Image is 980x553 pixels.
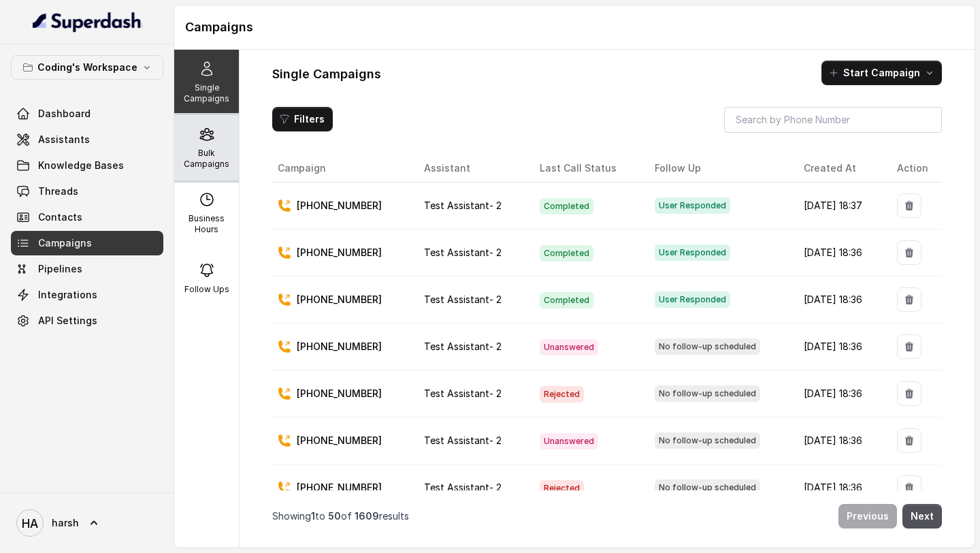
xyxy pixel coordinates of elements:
[38,314,97,328] span: API Settings
[11,55,163,80] button: Coding's Workspace
[38,236,92,250] span: Campaigns
[38,159,124,172] span: Knowledge Bases
[38,185,78,198] span: Threads
[655,479,760,496] span: No follow-up scheduled
[297,293,382,306] p: [PHONE_NUMBER]
[540,198,593,215] span: Completed
[11,205,163,230] a: Contacts
[38,107,91,121] span: Dashboard
[821,61,942,85] button: Start Campaign
[272,107,333,131] button: Filters
[297,481,382,494] p: [PHONE_NUMBER]
[272,496,942,537] nav: Pagination
[793,323,887,370] td: [DATE] 18:36
[655,338,760,355] span: No follow-up scheduled
[38,210,82,224] span: Contacts
[540,245,593,262] span: Completed
[529,155,644,183] th: Last Call Status
[793,417,887,464] td: [DATE] 18:36
[11,504,163,542] a: harsh
[272,155,413,183] th: Campaign
[11,153,163,178] a: Knowledge Bases
[424,481,502,493] span: Test Assistant- 2
[655,244,730,261] span: User Responded
[540,433,598,449] span: Unanswered
[180,82,233,104] p: Single Campaigns
[424,294,502,305] span: Test Assistant- 2
[540,480,584,496] span: Rejected
[413,155,529,183] th: Assistant
[11,127,163,152] a: Assistants
[33,11,142,33] img: light.svg
[11,179,163,204] a: Threads
[793,464,887,511] td: [DATE] 18:36
[38,262,82,276] span: Pipelines
[793,370,887,417] td: [DATE] 18:36
[184,284,229,295] p: Follow Ups
[185,16,964,38] h1: Campaigns
[11,231,163,255] a: Campaigns
[793,230,887,276] td: [DATE] 18:36
[11,309,163,333] a: API Settings
[328,510,341,522] span: 50
[38,288,97,302] span: Integrations
[297,246,382,259] p: [PHONE_NUMBER]
[297,434,382,447] p: [PHONE_NUMBER]
[22,516,38,531] text: HA
[297,340,382,353] p: [PHONE_NUMBER]
[11,101,163,126] a: Dashboard
[655,197,730,214] span: User Responded
[38,133,90,146] span: Assistants
[793,276,887,323] td: [DATE] 18:36
[180,213,233,235] p: Business Hours
[180,148,233,170] p: Bulk Campaigns
[37,59,137,76] p: Coding's Workspace
[355,510,379,522] span: 1609
[297,199,382,212] p: [PHONE_NUMBER]
[52,516,79,530] span: harsh
[424,434,502,446] span: Test Assistant- 2
[540,386,584,402] span: Rejected
[886,155,942,183] th: Action
[793,155,887,183] th: Created At
[272,509,409,523] p: Showing to of results
[793,183,887,230] td: [DATE] 18:37
[655,385,760,402] span: No follow-up scheduled
[297,387,382,400] p: [PHONE_NUMBER]
[424,247,502,258] span: Test Assistant- 2
[311,510,315,522] span: 1
[838,504,897,528] button: Previous
[724,107,942,133] input: Search by Phone Number
[644,155,792,183] th: Follow Up
[11,257,163,281] a: Pipelines
[424,341,502,352] span: Test Assistant- 2
[424,200,502,211] span: Test Assistant- 2
[540,339,598,355] span: Unanswered
[272,63,381,85] h1: Single Campaigns
[540,292,593,309] span: Completed
[11,283,163,307] a: Integrations
[655,291,730,308] span: User Responded
[655,432,760,449] span: No follow-up scheduled
[424,388,502,399] span: Test Assistant- 2
[902,504,942,528] button: Next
